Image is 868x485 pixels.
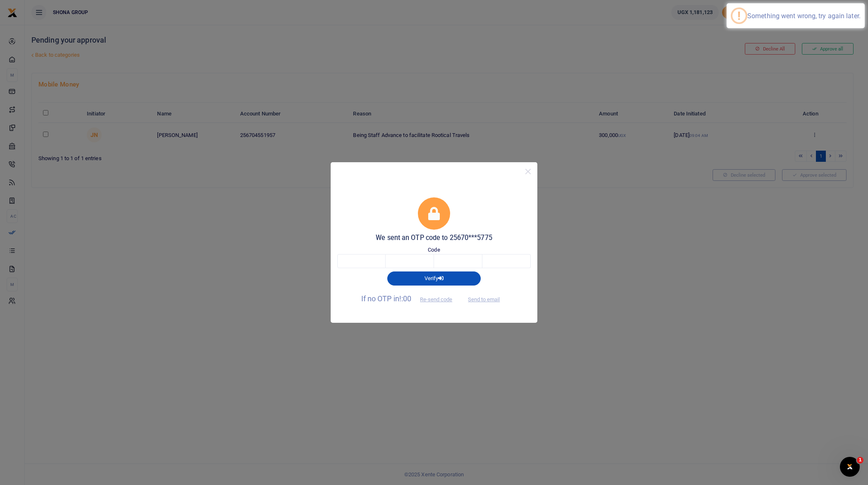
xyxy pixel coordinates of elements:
div: ! [737,9,741,22]
h5: We sent an OTP code to 25670***5775 [337,234,531,242]
button: Close [522,166,534,178]
span: If no OTP in [361,294,460,303]
iframe: Intercom live chat [840,457,860,477]
span: !:00 [399,294,411,303]
div: Something went wrong, try again later. [747,12,861,20]
button: Verify [387,271,481,286]
label: Code [428,246,440,254]
span: 1 [857,457,863,463]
